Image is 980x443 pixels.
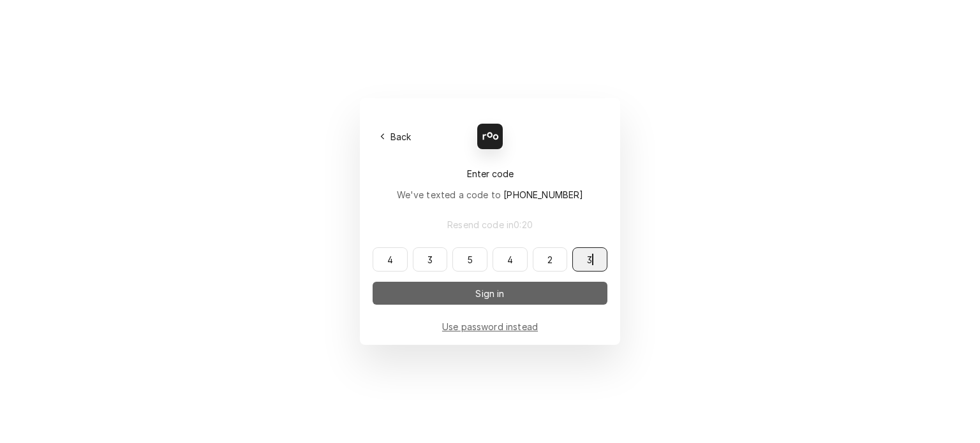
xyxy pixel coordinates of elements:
[373,127,419,145] button: Back
[503,189,583,200] span: [PHONE_NUMBER]
[373,213,607,236] button: Resend code in0:20
[473,287,507,300] span: Sign in
[373,167,607,180] div: Enter code
[373,282,607,305] button: Sign in
[445,218,535,231] span: Resend code in 0 : 20
[491,189,584,200] span: to
[388,130,414,143] span: Back
[442,320,538,333] a: Go to Email and password form
[397,188,584,201] div: We've texted a code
